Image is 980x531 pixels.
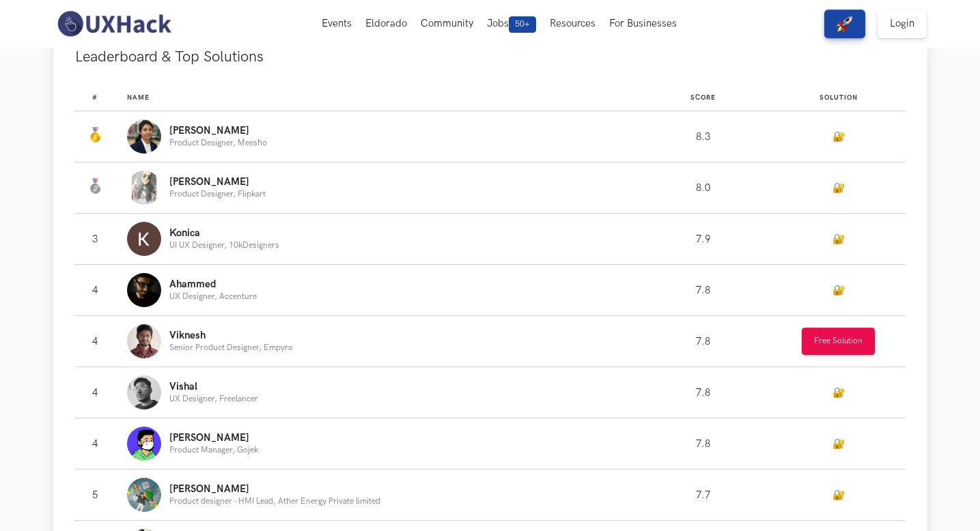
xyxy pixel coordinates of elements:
p: [PERSON_NAME] [169,484,380,495]
img: Profile photo [127,478,161,512]
p: [PERSON_NAME] [169,433,258,444]
td: 4 [75,418,128,470]
a: 🔐 [832,387,845,399]
span: # [92,94,98,102]
td: 7.7 [635,470,772,521]
p: UX Designer, Accenture [169,292,257,301]
img: Profile photo [127,324,161,358]
p: [PERSON_NAME] [169,126,267,137]
td: 8.3 [635,111,772,162]
p: [PERSON_NAME] [169,177,266,188]
a: 🔐 [832,489,845,501]
a: 🔐 [832,131,845,143]
td: 7.8 [635,265,772,316]
a: 🔐 [832,233,845,245]
span: Solution [820,94,858,102]
img: Profile photo [127,375,161,410]
td: 7.8 [635,418,772,470]
img: Profile photo [127,273,161,307]
span: 50+ [509,16,536,33]
td: 7.8 [635,316,772,367]
td: 5 [75,470,128,521]
img: rocket [837,16,853,32]
td: 7.8 [635,367,772,418]
a: 🔐 [832,285,845,296]
p: UX Designer, Freelancer [169,394,258,403]
a: 🔐 [832,182,845,194]
span: Name [127,94,150,102]
img: Profile photo [127,171,161,205]
img: Profile photo [127,119,161,154]
img: Profile photo [127,222,161,256]
p: Product Designer, Flipkart [169,190,266,199]
p: Senior Product Designer, Empyra [169,343,292,352]
p: Vishal [169,382,258,392]
a: Login [878,10,927,38]
td: 4 [75,265,128,316]
img: Profile photo [127,427,161,461]
a: 🔐 [832,438,845,450]
td: 8.0 [635,162,772,214]
td: 3 [75,214,128,265]
img: UXHack-logo.png [53,10,175,38]
td: 4 [75,316,128,367]
p: Product Designer, Meesho [169,139,267,147]
td: 7.9 [635,214,772,265]
td: 4 [75,367,128,418]
p: Konica [169,228,279,239]
img: Gold Medal [87,127,103,143]
img: Silver Medal [87,178,103,195]
button: Leaderboard & Top Solutions [53,35,927,78]
p: UI UX Designer, 10kDesigners [169,241,279,250]
p: Product Manager, Gojek [169,446,258,455]
p: Ahammed [169,279,257,290]
p: Viknesh [169,330,292,341]
p: Product designer - HMI Lead, Ather Energy Private limited [169,497,380,506]
span: Score [690,94,716,102]
span: Leaderboard & Top Solutions [75,48,264,66]
button: Free Solution [802,328,875,355]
